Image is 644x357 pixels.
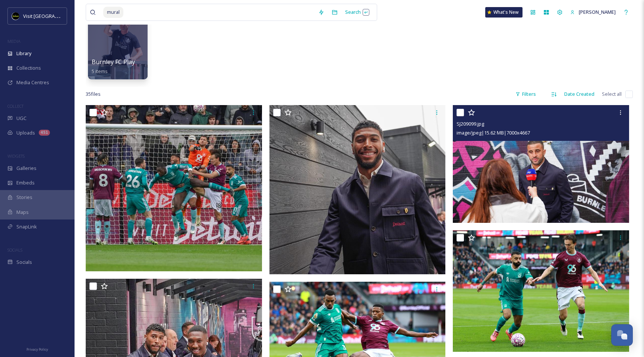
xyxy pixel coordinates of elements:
span: 35 file s [86,91,101,98]
span: Embeds [16,179,35,186]
span: mural [103,7,123,18]
a: Burnley FC Players 2025 Travel Kit5 items [92,59,187,75]
div: 451 [39,130,50,136]
span: UGC [16,115,26,122]
span: 5 items [92,68,108,75]
div: Filters [512,87,540,101]
span: Galleries [16,165,37,172]
span: [PERSON_NAME] [579,9,616,15]
a: What's New [485,7,523,18]
img: SL205406.jpg [86,105,262,271]
span: Select all [602,91,622,98]
span: Uploads [16,129,35,136]
div: Date Created [561,87,598,101]
span: COLLECT [7,103,23,109]
span: image/jpeg | 15.62 MB | 7000 x 4667 [457,129,530,136]
span: SnapLink [16,223,37,230]
span: SOCIALS [7,247,22,253]
span: Stories [16,194,32,201]
img: SJ209099.jpg [453,105,629,223]
img: SJ208957.jpg [269,105,446,274]
span: SJ209099.jpg [457,120,484,127]
div: Search [341,5,373,19]
span: Media Centres [16,79,49,86]
span: Visit [GEOGRAPHIC_DATA] [23,12,81,19]
img: VISIT%20DETROIT%20LOGO%20-%20BLACK%20BACKGROUND.png [12,12,19,20]
span: Burnley FC Players 2025 Travel Kit [92,58,187,66]
span: Socials [16,259,32,266]
span: Maps [16,209,29,216]
span: Collections [16,64,41,72]
span: WIDGETS [7,153,25,159]
button: Open Chat [611,324,633,346]
span: Library [16,50,31,57]
span: MEDIA [7,38,20,44]
span: Privacy Policy [26,347,48,352]
a: [PERSON_NAME] [566,5,619,19]
img: PA-81608230.jpg [453,230,629,352]
a: Privacy Policy [26,344,48,353]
